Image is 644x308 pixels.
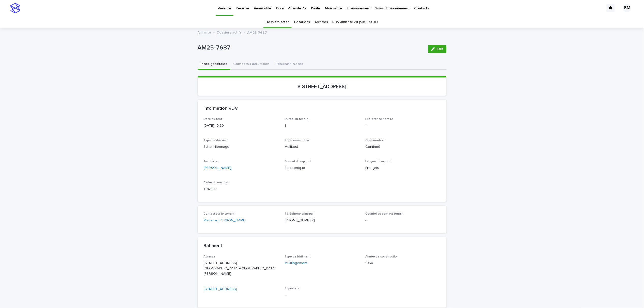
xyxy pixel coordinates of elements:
a: Amiante [198,29,211,35]
div: SM [623,4,631,12]
span: Duree du test (h) [285,118,309,121]
span: Confirmation [366,139,385,142]
p: - [285,292,359,298]
a: Archives [315,16,328,28]
p: AM25-7687 [247,29,267,35]
span: Langue du rapport [366,160,392,163]
button: Contacts-Facturation [230,59,273,70]
img: stacker-logo-s-only.png [10,3,20,13]
span: Contact sur le terrain [204,212,234,215]
p: - [366,123,441,128]
span: Type de bâtiment [285,255,311,258]
p: Multitest [285,144,359,150]
p: Confirmé [366,144,441,150]
span: Préférence horaire [366,118,394,121]
span: Téléphone principal [285,212,313,215]
a: Madame [PERSON_NAME] [204,218,246,223]
span: Superficie [285,287,300,290]
p: [PHONE_NUMBER] [285,218,359,223]
p: - [366,218,441,223]
p: Échantillonnage [204,144,279,150]
span: Date du test [204,118,222,121]
a: Dossiers actifs [266,16,289,28]
p: AM25-7687 [198,44,424,52]
span: Format du rapport [285,160,311,163]
span: Année de construction [366,255,399,258]
p: Électronique [285,165,359,171]
span: Type de dossier [204,139,227,142]
h2: Bâtiment [204,243,223,249]
p: 1 [285,123,359,128]
a: Cotations [294,16,310,28]
a: Multilogement [285,261,307,266]
span: Edit [437,47,443,51]
span: Adresse [204,255,216,258]
span: Courriel du contact terrain [366,212,404,215]
button: Infos-générales [198,59,230,70]
button: Edit [428,45,447,53]
p: Français [366,165,441,171]
span: Prélèvement par [285,139,309,142]
p: #[STREET_ADDRESS] [204,84,441,90]
a: RDV amiante du jour J et J+1 [333,16,378,28]
p: [DATE] 10:30 [204,123,279,128]
a: [PERSON_NAME] [204,165,231,171]
p: Travaux [204,186,279,192]
p: [STREET_ADDRESS] [GEOGRAPHIC_DATA]–[GEOGRAPHIC_DATA][PERSON_NAME] [204,261,279,276]
a: Dossiers actifs [217,29,242,35]
button: Résultats-Notes [273,59,306,70]
span: Cadre du mandat [204,181,229,184]
a: [STREET_ADDRESS] [204,287,237,292]
p: 1950 [366,261,441,266]
span: Technicien [204,160,219,163]
h2: Information RDV [204,106,238,111]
